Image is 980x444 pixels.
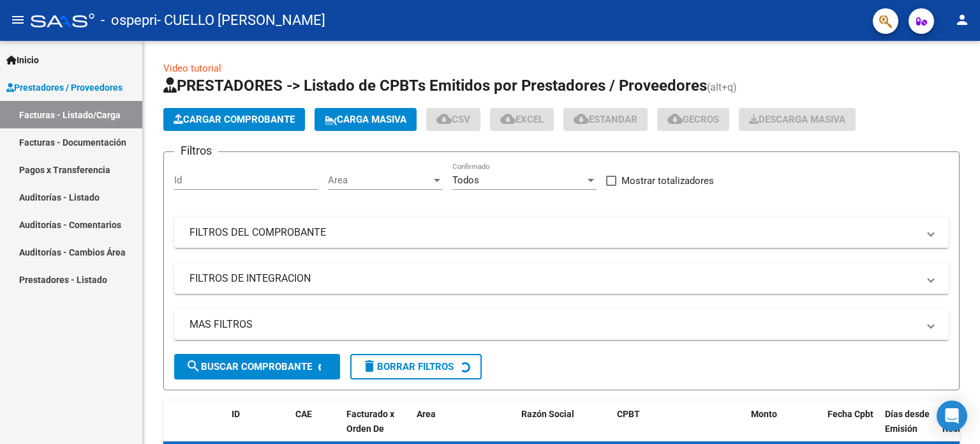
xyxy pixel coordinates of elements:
span: Estandar [574,114,637,125]
span: Monto [751,409,777,419]
mat-icon: search [186,358,201,374]
mat-icon: cloud_download [436,111,452,126]
mat-icon: cloud_download [667,111,683,126]
span: CAE [295,409,312,419]
span: Fecha Recibido [942,409,978,434]
button: Estandar [563,108,648,131]
mat-expansion-panel-header: FILTROS DE INTEGRACION [174,263,949,294]
mat-expansion-panel-header: FILTROS DEL COMPROBANTE [174,217,949,248]
mat-icon: menu [10,12,26,27]
span: Mostrar totalizadores [621,173,714,188]
mat-icon: cloud_download [500,111,516,126]
mat-expansion-panel-header: MAS FILTROS [174,309,949,340]
span: Razón Social [521,409,574,419]
span: Inicio [6,53,39,67]
mat-icon: person [954,12,970,27]
span: Cargar Comprobante [174,114,295,125]
button: Cargar Comprobante [163,108,305,131]
span: EXCEL [500,114,544,125]
button: Buscar Comprobante [174,354,340,379]
button: CSV [426,108,480,131]
mat-panel-title: FILTROS DE INTEGRACION [189,272,918,286]
span: (alt+q) [707,81,737,93]
span: Días desde Emisión [885,409,930,434]
span: Area [328,174,431,186]
span: Descarga Masiva [749,114,845,125]
a: Video tutorial [163,63,221,74]
span: Carga Masiva [325,114,406,125]
mat-icon: cloud_download [574,111,589,126]
span: CSV [436,114,470,125]
span: Area [417,409,436,419]
span: Facturado x Orden De [346,409,394,434]
span: Gecros [667,114,719,125]
app-download-masive: Descarga masiva de comprobantes (adjuntos) [739,108,856,131]
span: Prestadores / Proveedores [6,80,122,95]
span: CPBT [617,409,640,419]
span: Borrar Filtros [362,361,454,372]
span: Todos [452,174,479,186]
button: Gecros [657,108,729,131]
button: Descarga Masiva [739,108,856,131]
mat-panel-title: FILTROS DEL COMPROBANTE [189,226,918,240]
mat-icon: delete [362,358,377,374]
h3: Filtros [174,142,218,160]
button: EXCEL [490,108,554,131]
span: Fecha Cpbt [828,409,873,419]
mat-panel-title: MAS FILTROS [189,318,918,332]
span: - CUELLO [PERSON_NAME] [157,6,325,34]
span: ID [232,409,240,419]
span: PRESTADORES -> Listado de CPBTs Emitidos por Prestadores / Proveedores [163,77,707,95]
span: Buscar Comprobante [186,361,312,372]
span: - ospepri [101,6,157,34]
button: Carga Masiva [315,108,417,131]
div: Open Intercom Messenger [937,401,967,431]
button: Borrar Filtros [350,354,482,379]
